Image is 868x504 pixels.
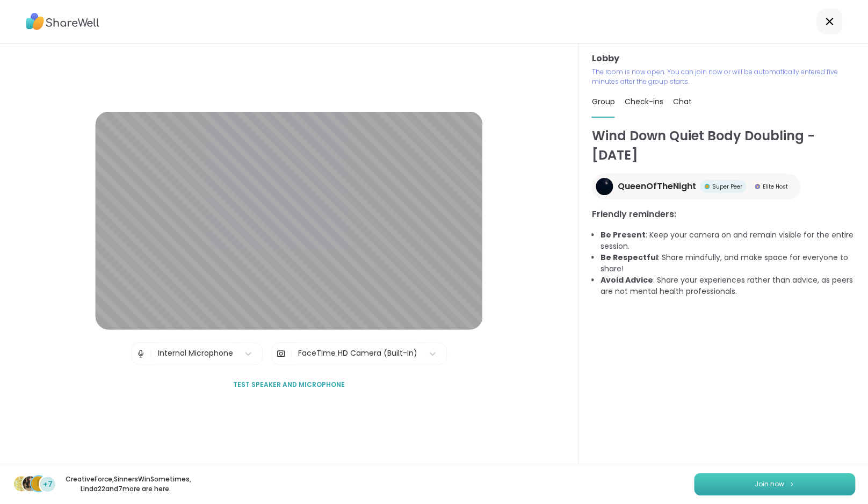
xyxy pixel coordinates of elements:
[150,343,153,364] span: |
[704,184,710,189] img: Super Peer
[37,477,41,491] span: L
[233,380,345,390] span: Test speaker and microphone
[617,180,696,193] span: QueenOfTheNight
[755,479,784,489] span: Join now
[789,481,795,487] img: ShareWell Logomark
[600,275,855,297] li: : Share your experiences rather than advice, as peers are not mental health professionals.
[229,373,349,396] button: Test speaker and microphone
[596,178,613,195] img: QueenOfTheNight
[158,348,233,359] div: Internal Microphone
[43,479,53,490] span: +7
[591,52,855,65] h3: Lobby
[14,476,29,491] img: CreativeForce
[762,183,787,191] span: Elite Host
[712,183,742,191] span: Super Peer
[66,474,186,494] p: CreativeForce , SinnersWinSometimes , Linda22 and 7 more are here.
[755,184,760,189] img: Elite Host
[600,229,645,240] b: Be Present
[26,9,99,34] img: ShareWell Logo
[23,476,38,491] img: SinnersWinSometimes
[591,126,855,165] h1: Wind Down Quiet Body Doubling - [DATE]
[591,67,855,87] p: The room is now open. You can join now or will be automatically entered five minutes after the gr...
[624,96,663,107] span: Check-ins
[672,96,691,107] span: Chat
[276,343,286,364] img: Camera
[600,229,855,252] li: : Keep your camera on and remain visible for the entire session.
[600,275,653,285] b: Avoid Advice
[591,96,614,107] span: Group
[298,348,417,359] div: FaceTime HD Camera (Built-in)
[600,252,657,263] b: Be Respectful
[290,343,293,364] span: |
[591,208,855,221] h3: Friendly reminders:
[136,343,146,364] img: Microphone
[600,252,855,275] li: : Share mindfully, and make space for everyone to share!
[694,473,855,495] button: Join now
[591,174,800,199] a: QueenOfTheNightQueenOfTheNightSuper PeerSuper PeerElite HostElite Host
